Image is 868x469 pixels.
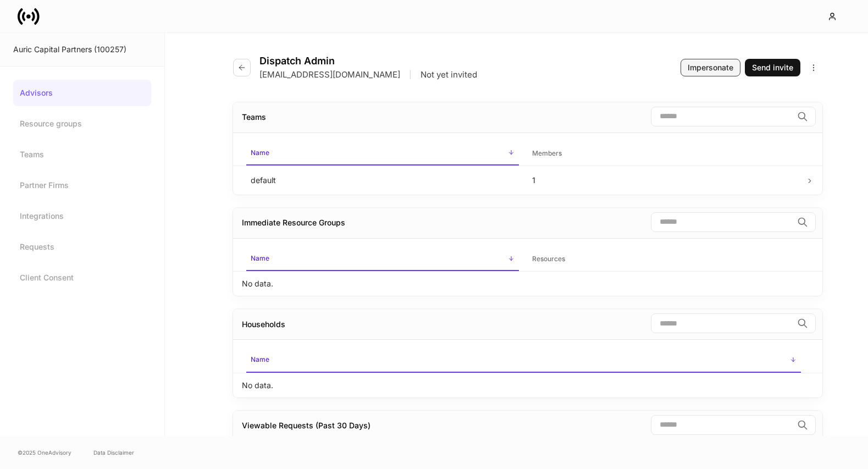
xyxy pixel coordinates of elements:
button: Impersonate [681,59,740,76]
div: Send invite [752,62,793,73]
h6: Name [251,253,269,263]
a: Client Consent [13,264,151,291]
p: No data. [242,278,273,289]
h4: Dispatch Admin [259,55,477,67]
button: Send invite [745,59,800,76]
h6: Name [251,354,269,365]
div: Viewable Requests (Past 30 Days) [242,420,371,431]
div: Households [242,319,285,330]
h6: Members [532,148,562,158]
span: Name [246,349,801,372]
a: Integrations [13,203,151,229]
a: Data Disclaimer [93,448,134,457]
a: Teams [13,141,151,168]
p: | [409,69,412,80]
a: Advisors [13,80,151,106]
td: 1 [523,165,805,195]
td: default [242,165,524,195]
a: Requests [13,234,151,260]
a: Resource groups [13,111,151,137]
span: Members [528,142,801,165]
h6: Resources [532,253,565,264]
div: Auric Capital Partners (100257) [13,44,151,55]
div: Teams [242,112,266,123]
p: Not yet invited [421,69,477,80]
a: Partner Firms [13,172,151,198]
span: © 2025 OneAdvisory [18,448,71,457]
p: [EMAIL_ADDRESS][DOMAIN_NAME] [259,69,400,80]
div: Impersonate [688,62,733,73]
h6: Name [251,147,269,158]
span: Name [246,247,519,271]
span: Resources [528,248,801,271]
p: No data. [242,380,273,391]
span: Name [246,142,519,165]
div: Immediate Resource Groups [242,217,345,228]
